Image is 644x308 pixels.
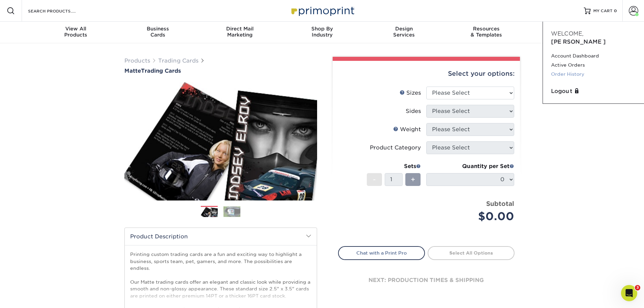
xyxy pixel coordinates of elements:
div: Quantity per Set [426,162,514,170]
a: Active Orders [551,61,636,70]
div: Sizes [400,89,421,97]
span: [PERSON_NAME] [551,39,606,45]
img: Trading Cards 02 [223,206,240,217]
strong: Subtotal [486,200,514,207]
div: Products [35,26,117,38]
div: Marketing [199,26,281,38]
a: Direct MailMarketing [199,22,281,43]
a: Select All Options [428,246,515,260]
span: Contact [527,26,610,32]
img: Primoprint [288,3,356,18]
div: Sides [406,107,421,115]
h2: Product Description [125,228,317,245]
div: Select your options: [338,61,515,87]
a: View AllProducts [35,22,117,43]
div: & Templates [445,26,527,38]
div: Services [363,26,445,38]
span: 0 [614,8,617,13]
iframe: Intercom live chat [621,285,637,301]
div: Sets [367,162,421,170]
div: Industry [281,26,363,38]
span: + [411,174,415,185]
h1: Trading Cards [124,68,317,74]
input: SEARCH PRODUCTS..... [27,7,93,15]
span: Direct Mail [199,26,281,32]
a: Account Dashboard [551,51,636,61]
a: BusinessCards [117,22,199,43]
a: Chat with a Print Pro [338,246,425,260]
span: Welcome, [551,30,583,37]
span: Business [117,26,199,32]
div: Weight [393,125,421,134]
a: Shop ByIndustry [281,22,363,43]
span: Matte [124,68,141,74]
img: Trading Cards 01 [201,206,218,218]
a: DesignServices [363,22,445,43]
span: - [373,174,376,185]
a: Trading Cards [158,57,198,64]
a: Logout [551,87,636,95]
div: Cards [117,26,199,38]
div: & Support [527,26,610,38]
div: Product Category [370,144,421,152]
a: Resources& Templates [445,22,527,43]
a: Products [124,57,150,64]
div: $0.00 [431,208,514,224]
span: Design [363,26,445,32]
span: 3 [635,285,640,290]
span: Resources [445,26,527,32]
a: Contact& Support [527,22,610,43]
img: Matte 01 [124,75,317,208]
div: next: production times & shipping [338,260,515,301]
a: MatteTrading Cards [124,68,317,74]
a: Order History [551,70,636,79]
span: View All [35,26,117,32]
span: MY CART [593,8,613,14]
span: Shop By [281,26,363,32]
